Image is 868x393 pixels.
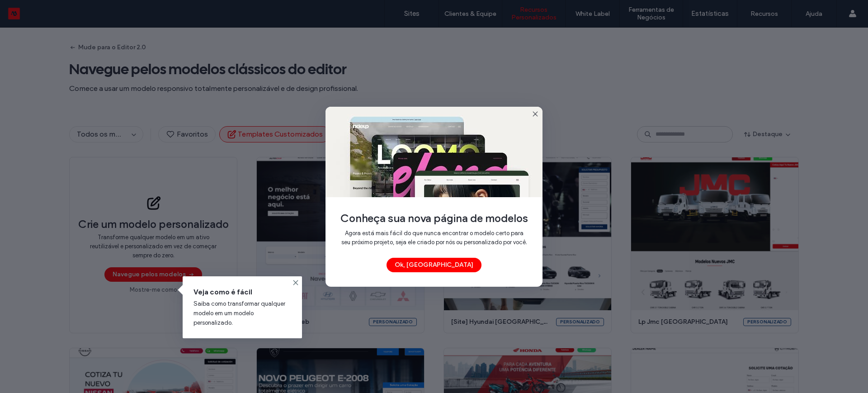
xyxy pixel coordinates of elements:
[340,212,528,225] span: Conheça sua nova página de modelos
[340,229,528,247] span: Agora está mais fácil do que nunca encontrar o modelo certo para seu próximo projeto, seja ele cr...
[387,258,481,272] button: Ok, [GEOGRAPHIC_DATA]
[193,287,291,297] span: Veja como é fácil
[325,107,542,197] img: templates_page_announcement.jpg
[193,300,285,326] span: Saiba como transformar qualquer modelo em um modelo personalizado.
